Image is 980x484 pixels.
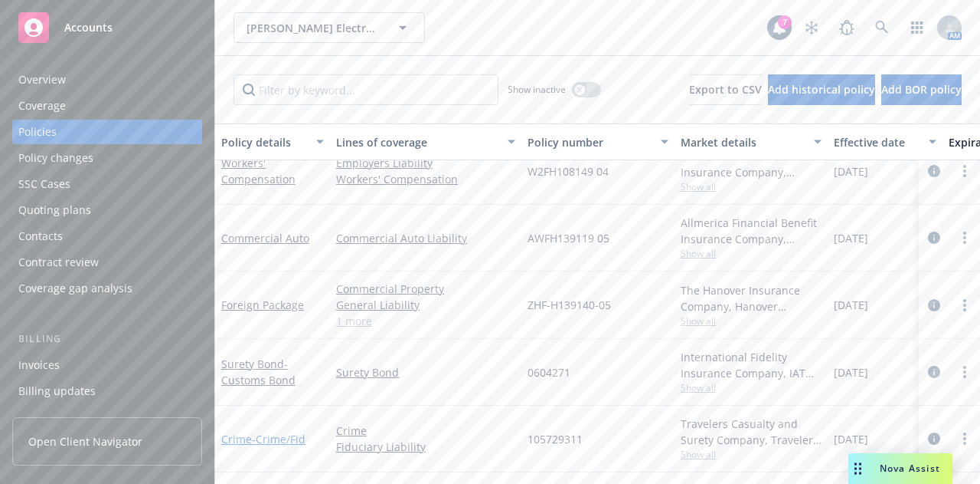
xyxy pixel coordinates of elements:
span: [PERSON_NAME] Electronic Inc. [247,20,379,36]
span: Accounts [64,21,113,34]
button: Policy details [215,123,330,160]
span: Open Client Navigator [28,433,142,449]
span: [DATE] [834,297,868,313]
a: Contacts [12,224,202,249]
div: Policy number [528,134,652,150]
button: Export to CSV [689,74,762,105]
span: Show all [681,314,822,328]
a: Commercial Auto Liability [336,230,515,246]
a: Search [867,12,897,43]
div: Drag to move [848,453,867,484]
button: Nova Assist [848,453,952,484]
button: Lines of coverage [330,123,521,160]
div: The Hanover Insurance Company, Hanover Insurance Group [681,282,822,314]
div: SSC Cases [18,172,70,196]
a: Policy changes [12,146,202,170]
button: Effective date [828,123,942,160]
a: circleInformation [925,296,943,314]
div: Invoices [18,353,60,377]
span: [DATE] [834,163,868,179]
div: Allmerica Financial Benefit Insurance Company, Hanover Insurance Group [681,148,822,180]
a: Contract review [12,250,202,275]
a: Stop snowing [796,12,827,43]
span: Show all [681,180,822,193]
div: Policy changes [18,146,93,170]
a: Coverage gap analysis [12,276,202,301]
span: Add BOR policy [881,82,962,97]
div: Allmerica Financial Benefit Insurance Company, Hanover Insurance Group [681,215,822,247]
a: SSC Cases [12,172,202,196]
span: [DATE] [834,364,868,380]
a: Surety Bond [221,357,296,387]
div: Billing [12,331,202,347]
a: Foreign Package [221,298,304,312]
div: 7 [778,15,792,29]
a: Employers Liability [336,155,515,171]
span: AWFH139119 05 [528,230,609,246]
span: ZHF-H139140-05 [528,297,611,313]
a: Switch app [902,12,933,43]
a: Crime [221,432,305,446]
a: Coverage [12,94,202,118]
a: Billing updates [12,379,202,403]
span: Show all [681,247,822,260]
a: Overview [12,67,202,92]
div: Travelers Casualty and Surety Company, Travelers Insurance [681,416,822,448]
a: General Liability [336,297,515,313]
span: W2FH108149 04 [528,163,609,179]
div: Overview [18,67,66,92]
a: Commercial Auto [221,231,309,245]
a: Quoting plans [12,198,202,222]
a: circleInformation [925,162,943,180]
span: Nova Assist [880,462,940,475]
a: circleInformation [925,430,943,448]
button: [PERSON_NAME] Electronic Inc. [234,12,425,43]
div: Coverage [18,94,66,118]
a: Commercial Property [336,281,515,297]
a: more [955,296,974,314]
div: Policy details [221,134,307,150]
a: Policies [12,120,202,144]
span: [DATE] [834,230,868,246]
a: Surety Bond [336,364,515,380]
div: Contract review [18,250,99,275]
div: Effective date [834,134,920,150]
div: Contacts [18,224,63,249]
div: International Fidelity Insurance Company, IAT Insurance Group, CA [PERSON_NAME] & Company Inc [681,349,822,381]
span: 0604271 [528,364,570,380]
span: Add historical policy [768,82,875,97]
button: Policy number [521,123,675,160]
input: Filter by keyword... [234,74,498,105]
a: Fiduciary Liability [336,439,515,455]
button: Add historical policy [768,74,875,105]
span: 105729311 [528,431,583,447]
span: Export to CSV [689,82,762,97]
a: Crime [336,423,515,439]
div: Billing updates [18,379,96,403]
div: Coverage gap analysis [18,276,132,301]
div: Market details [681,134,805,150]
div: Quoting plans [18,198,91,222]
a: circleInformation [925,229,943,247]
span: Show all [681,381,822,394]
span: [DATE] [834,431,868,447]
a: more [955,229,974,247]
a: Report a Bug [831,12,862,43]
a: Invoices [12,353,202,377]
a: more [955,430,974,448]
a: more [955,363,974,381]
span: Show all [681,448,822,461]
span: Show inactive [508,83,566,96]
a: 1 more [336,313,515,329]
a: Workers' Compensation [336,171,515,187]
a: circleInformation [925,363,943,381]
div: Lines of coverage [336,134,498,150]
div: Policies [18,120,57,144]
a: more [955,162,974,180]
span: - Crime/Fid [252,432,305,446]
button: Add BOR policy [881,74,962,105]
button: Market details [675,123,828,160]
a: Accounts [12,6,202,49]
